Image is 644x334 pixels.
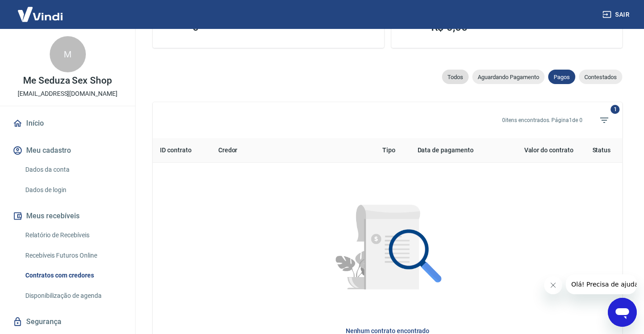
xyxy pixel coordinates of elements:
th: Data de pagamento [410,138,500,163]
div: M [50,36,86,72]
span: Olá! Precisa de ajuda? [5,6,76,14]
th: ID contrato [153,138,211,163]
span: Contestados [579,74,622,80]
span: Filtros [593,109,615,131]
th: Tipo [375,138,410,163]
div: Contestados [579,70,622,84]
button: Sair [601,6,633,23]
th: Credor [211,138,376,163]
a: Início [11,113,124,133]
p: [EMAIL_ADDRESS][DOMAIN_NAME] [18,89,118,99]
button: Meu cadastro [11,141,124,160]
iframe: Fechar mensagem [544,276,562,294]
iframe: Botão para abrir a janela de mensagens [608,298,637,327]
a: Segurança [11,312,124,332]
a: Contratos com credores [22,266,124,285]
a: Dados da conta [22,160,124,179]
a: Recebíveis Futuros Online [22,246,124,265]
img: Vindi [11,0,70,28]
span: Aguardando Pagamento [472,74,545,80]
a: Relatório de Recebíveis [22,226,124,245]
div: Aguardando Pagamento [472,70,545,84]
th: Valor do contrato [500,138,581,163]
div: Todos [442,70,469,84]
iframe: Mensagem da empresa [566,274,637,294]
img: Nenhum item encontrado [315,177,461,323]
a: Disponibilização de agenda [22,287,124,305]
span: Pagos [548,74,575,80]
span: 1 [611,105,620,114]
button: Meus recebíveis [11,206,124,226]
th: Status [581,138,622,163]
a: Dados de login [22,181,124,199]
p: Me Seduza Sex Shop [23,76,112,85]
span: Todos [442,74,469,80]
div: Pagos [548,70,575,84]
p: 0 itens encontrados. Página 1 de 0 [502,116,583,124]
